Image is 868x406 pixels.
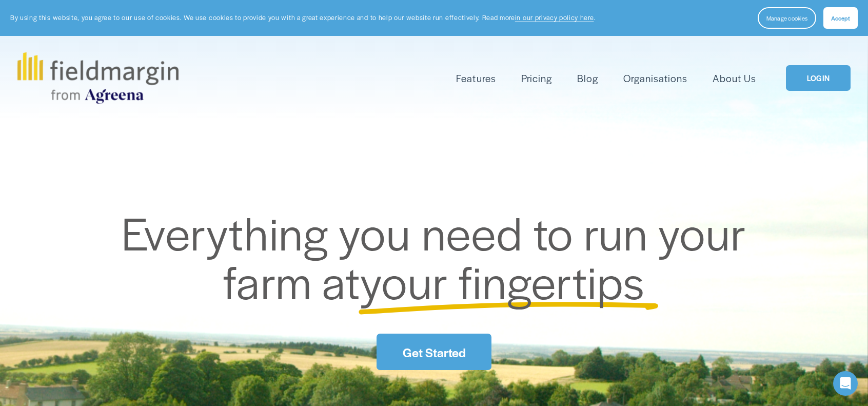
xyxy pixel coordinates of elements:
span: Manage cookies [766,14,807,22]
a: folder dropdown [456,70,496,87]
span: your fingertips [360,248,645,313]
a: Pricing [521,70,552,87]
span: Accept [831,14,850,22]
div: Open Intercom Messenger [833,371,858,396]
span: Features [456,71,496,86]
a: Organisations [623,70,687,87]
a: LOGIN [786,65,851,91]
a: Blog [577,70,598,87]
span: Everything you need to run your farm at [122,200,757,313]
a: in our privacy policy here [515,13,594,22]
a: Get Started [377,334,491,370]
img: fieldmargin.com [17,52,179,104]
a: About Us [713,70,756,87]
button: Accept [823,7,858,29]
p: By using this website, you agree to our use of cookies. We use cookies to provide you with a grea... [10,13,596,23]
button: Manage cookies [758,7,816,29]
